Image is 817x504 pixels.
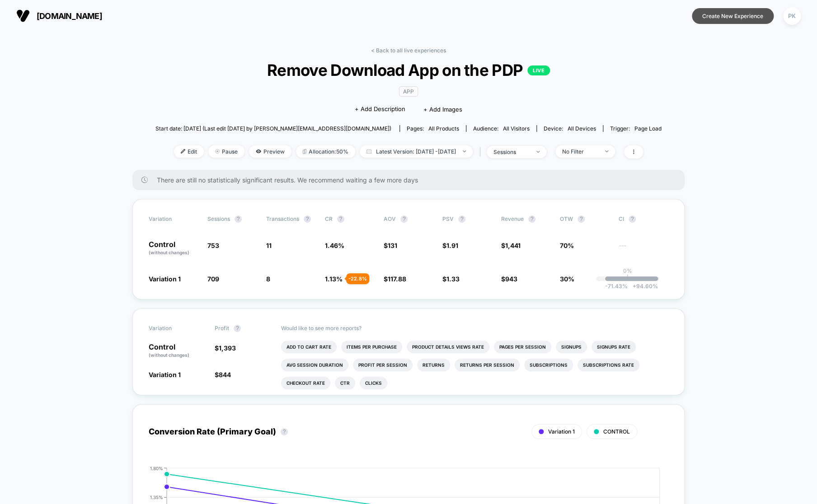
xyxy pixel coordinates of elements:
span: + [633,283,636,289]
button: ? [234,325,241,332]
span: $ [384,275,406,283]
button: ? [235,215,242,223]
button: ? [281,428,288,435]
button: Create New Experience [692,8,774,24]
li: Ctr [335,377,355,389]
span: 1,393 [219,344,236,352]
span: $ [501,242,521,249]
img: end [463,150,466,152]
li: Checkout Rate [281,377,330,389]
div: - 22.8 % [346,273,369,284]
img: end [215,149,220,154]
span: (without changes) [149,352,189,358]
div: sessions [493,149,530,155]
span: Pause [208,145,244,158]
span: $ [442,275,460,283]
img: edit [181,149,185,154]
span: Variation 1 [548,428,575,435]
tspan: 1.80% [150,465,163,471]
span: 30% [560,275,574,283]
span: CR [325,215,333,222]
li: Clicks [360,377,387,389]
span: + Add Images [423,106,462,113]
span: $ [442,242,458,249]
img: calendar [366,149,371,154]
p: Control [149,241,198,256]
span: There are still no statistically significant results. We recommend waiting a few more days [157,176,667,184]
button: ? [528,215,535,223]
span: OTW [560,215,610,223]
button: ? [629,215,636,223]
span: 70% [560,242,574,249]
li: Profit Per Session [353,359,413,371]
li: Pages Per Session [494,341,551,353]
span: $ [501,275,517,283]
span: 11 [266,242,272,249]
span: 1.46 % [325,242,344,249]
span: 1.33 [446,275,460,283]
button: PK [780,7,803,25]
span: $ [215,371,231,378]
li: Avg Session Duration [281,359,348,371]
li: Items Per Purchase [341,341,402,353]
button: ? [578,215,585,223]
span: 1,441 [505,242,521,249]
span: AOV [384,215,396,222]
li: Signups Rate [592,341,636,353]
button: ? [304,215,311,223]
img: rebalance [303,149,306,154]
li: Subscriptions Rate [578,359,639,371]
span: 117.88 [388,275,406,283]
button: ? [400,215,408,223]
span: 753 [207,242,219,249]
li: Signups [556,341,587,353]
span: PSV [442,215,454,222]
div: No Filter [562,148,598,155]
button: ? [458,215,465,223]
span: 131 [388,242,397,249]
p: Would like to see more reports? [281,325,669,331]
span: Variation [149,215,198,223]
p: | [627,274,629,281]
span: Start date: [DATE] (Last edit [DATE] by [PERSON_NAME][EMAIL_ADDRESS][DOMAIN_NAME]) [155,125,391,132]
div: Trigger: [610,125,662,132]
span: Latest Version: [DATE] - [DATE] [360,145,473,158]
button: ? [337,215,344,223]
span: Remove Download App on the PDP [181,61,636,79]
img: end [605,150,608,152]
span: 709 [207,275,219,283]
span: All Visitors [503,125,530,132]
span: Variation 1 [149,371,181,378]
span: 1.13 % [325,275,343,283]
p: Control [149,343,206,359]
tspan: 1.35% [150,494,163,499]
li: Product Details Views Rate [407,341,489,353]
span: App [399,86,418,97]
li: Returns Per Session [455,359,520,371]
span: (without changes) [149,250,189,255]
span: Variation 1 [149,275,181,283]
span: 844 [219,371,231,378]
span: + Add Description [355,105,405,114]
p: 0% [623,267,632,274]
a: < Back to all live experiences [371,47,446,54]
span: Allocation: 50% [296,145,355,158]
span: | [477,145,487,159]
span: 8 [266,275,270,283]
li: Add To Cart Rate [281,341,337,353]
div: Audience: [473,125,530,132]
span: Preview [249,145,291,158]
span: Device: [536,125,603,132]
img: Visually logo [16,9,30,23]
span: --- [619,243,668,256]
span: all devices [568,125,596,132]
img: end [536,151,540,153]
li: Subscriptions [524,359,573,371]
span: Edit [174,145,204,158]
span: $ [215,344,236,352]
li: Returns [417,359,450,371]
span: Profit [215,325,229,331]
span: 94.60 % [628,283,658,289]
p: LIVE [527,65,550,75]
span: [DOMAIN_NAME] [37,11,102,21]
